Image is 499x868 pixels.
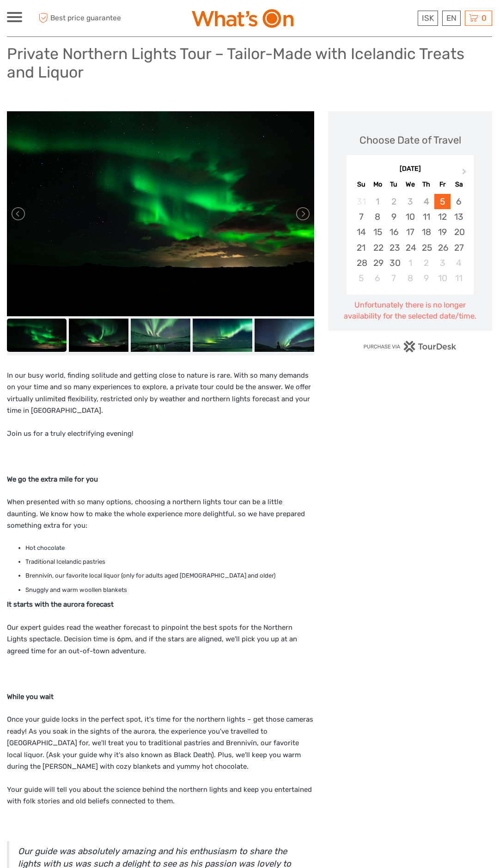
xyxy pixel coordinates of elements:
div: Not available Sunday, August 31st, 2025 [353,194,369,209]
span: Snuggly and warm woollen blankets [25,586,127,593]
img: 5b32117c77514453986cdc740387e050_slider_thumbnail.jpeg [255,319,314,352]
h1: Private Northern Lights Tour – Tailor-Made with Icelandic Treats and Liquor [7,44,492,82]
div: Choose Date of Travel [359,133,461,147]
div: Not available Thursday, September 4th, 2025 [418,194,434,209]
img: b3bdf7e5f5f443888be17bb12fa0afda_main_slider.jpeg [7,111,314,316]
div: Choose Tuesday, September 23rd, 2025 [386,240,402,255]
div: Choose Wednesday, September 10th, 2025 [402,209,418,224]
button: Next Month [458,167,473,181]
span: Join us for a truly electrifying evening! [7,429,134,438]
div: Choose Tuesday, September 9th, 2025 [386,209,402,224]
div: Not available Monday, September 1st, 2025 [370,194,386,209]
div: Choose Thursday, October 2nd, 2025 [418,255,434,271]
div: Choose Tuesday, October 7th, 2025 [386,271,402,286]
div: Choose Sunday, October 5th, 2025 [353,271,369,286]
span: Your guide will tell you about the science behind the northern lights and keep you entertained wi... [7,785,312,806]
div: Su [353,178,369,191]
div: Choose Friday, September 5th, 2025 [434,194,450,209]
div: Choose Wednesday, September 17th, 2025 [402,224,418,240]
div: EN [442,11,461,26]
div: Choose Wednesday, October 1st, 2025 [402,255,418,271]
span: When presented with so many options, choosing a northern lights tour can be a little daunting. We... [7,498,305,530]
div: Choose Friday, September 12th, 2025 [434,209,450,224]
div: Choose Monday, September 15th, 2025 [370,224,386,240]
img: What's On [192,9,293,28]
div: Choose Tuesday, September 16th, 2025 [386,224,402,240]
div: Mo [370,178,386,191]
div: We [402,178,418,191]
div: Choose Friday, September 26th, 2025 [434,240,450,255]
div: month 2025-09 [349,194,470,286]
div: Choose Wednesday, September 24th, 2025 [402,240,418,255]
span: Brennivín, our favorite local liquor (only for adults aged [DEMOGRAPHIC_DATA] and older) [25,572,275,579]
div: Choose Monday, September 29th, 2025 [370,255,386,271]
div: Choose Sunday, September 7th, 2025 [353,209,369,224]
div: Choose Thursday, September 11th, 2025 [418,209,434,224]
strong: While you wait [7,693,54,701]
div: Not available Wednesday, September 3rd, 2025 [402,194,418,209]
img: b1d320ea2e4e4021884ebe2c687de48b_slider_thumbnail.jpeg [193,319,252,352]
span: Hot chocolate [25,544,65,551]
span: Our expert guides read the weather forecast to pinpoint the best spots for the Northern Lights sp... [7,623,297,655]
img: b92a1efc26eb4fbaa834c420b8fe6b4f_slider_thumbnail.jpeg [69,319,128,352]
img: 6357b51b2b354c52a9f53bf298bbd42c_slider_thumbnail.jpeg [131,319,190,352]
span: In our busy world, finding solitude and getting close to nature is rare. With so many demands on ... [7,371,311,415]
div: Choose Thursday, September 25th, 2025 [418,240,434,255]
div: Choose Saturday, September 13th, 2025 [450,209,467,224]
div: Th [418,178,434,191]
div: Choose Thursday, October 9th, 2025 [418,271,434,286]
div: Choose Friday, October 10th, 2025 [434,271,450,286]
div: Choose Friday, September 19th, 2025 [434,224,450,240]
div: [DATE] [347,164,474,174]
strong: It starts with the aurora forecast [7,600,114,609]
div: Choose Monday, September 8th, 2025 [370,209,386,224]
div: Choose Sunday, September 21st, 2025 [353,240,369,255]
span: Once your guide locks in the perfect spot, it's time for the northern lights – get those cameras ... [7,715,313,771]
div: Fr [434,178,450,191]
strong: We go the extra mile for you [7,475,98,483]
div: Tu [386,178,402,191]
img: b3bdf7e5f5f443888be17bb12fa0afda_slider_thumbnail.jpeg [7,319,67,352]
div: Choose Saturday, September 20th, 2025 [450,224,467,240]
div: Choose Sunday, September 14th, 2025 [353,224,369,240]
div: Choose Saturday, October 4th, 2025 [450,255,467,271]
div: Choose Saturday, September 6th, 2025 [450,194,467,209]
div: Choose Friday, October 3rd, 2025 [434,255,450,271]
div: Choose Wednesday, October 8th, 2025 [402,271,418,286]
div: Choose Sunday, September 28th, 2025 [353,255,369,271]
div: Choose Tuesday, September 30th, 2025 [386,255,402,271]
div: Choose Saturday, September 27th, 2025 [450,240,467,255]
span: 0 [480,13,488,23]
div: Choose Thursday, September 18th, 2025 [418,224,434,240]
div: Sa [450,178,467,191]
div: Unfortunately there is no longer availability for the selected date/time. [337,300,483,321]
span: Best price guarantee [36,11,128,26]
span: Traditional Icelandic pastries [25,558,105,565]
span: ISK [422,13,434,23]
div: Not available Tuesday, September 2nd, 2025 [386,194,402,209]
img: PurchaseViaTourDesk.png [363,341,457,352]
div: Choose Saturday, October 11th, 2025 [450,271,467,286]
div: Choose Monday, October 6th, 2025 [370,271,386,286]
div: Choose Monday, September 22nd, 2025 [370,240,386,255]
